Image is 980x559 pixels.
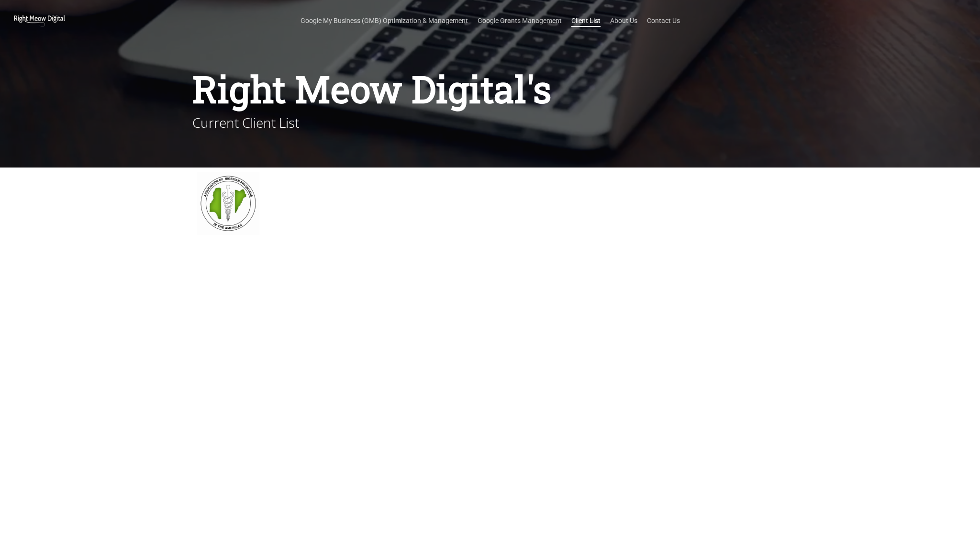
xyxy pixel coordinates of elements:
span: Current Client List [192,113,299,132]
a: Google My Business (GMB) Optimization & Management [301,16,468,25]
a: Contact Us [647,16,680,25]
a: About Us [610,16,637,25]
a: Client List [571,16,601,25]
h1: Right Meow Digital's [192,66,788,112]
a: Google Grants Management [478,16,562,25]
